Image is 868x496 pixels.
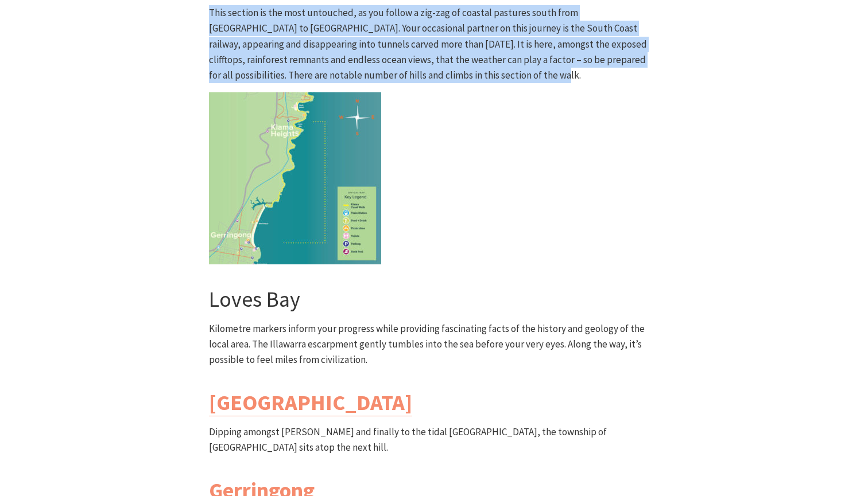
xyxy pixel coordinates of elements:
[209,286,659,313] h3: Loves Bay
[209,5,659,83] p: This section is the most untouched, as you follow a zig-zag of coastal pastures south from [GEOGR...
[209,389,412,416] a: [GEOGRAPHIC_DATA]
[209,321,659,368] p: Kilometre markers inform your progress while providing fascinating facts of the history and geolo...
[209,424,659,455] p: Dipping amongst [PERSON_NAME] and finally to the tidal [GEOGRAPHIC_DATA], the township of [GEOGRA...
[209,92,381,264] img: Kiama Coast Walk South Section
